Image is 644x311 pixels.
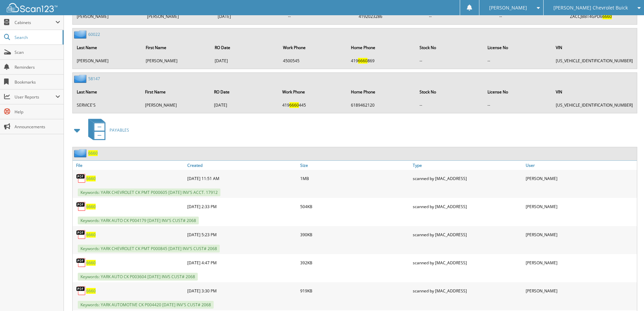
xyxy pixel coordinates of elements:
td: 6189462120 [348,99,415,111]
div: [DATE] 2:33 PM [186,200,299,213]
th: First Name [142,41,211,54]
td: [PERSON_NAME] [73,11,143,22]
td: [PERSON_NAME] [142,99,210,111]
div: scanned by [MAC_ADDRESS] [411,172,524,185]
img: scan123-logo-white.svg [7,3,57,12]
img: PDF.png [76,201,86,212]
a: 6660 [86,232,96,238]
span: [PERSON_NAME] Chevrolet Buick [553,6,628,10]
span: User Reports [15,94,55,100]
span: Keywords: YARK AUTOMOTIVE CK P004420 [DATE] INV'S CUST# 2068 [78,301,214,309]
img: PDF.png [76,286,86,296]
td: [US_VEHICLE_IDENTIFICATION_NUMBER] [552,99,636,111]
span: Search [15,35,59,40]
span: 6660 [289,102,299,108]
td: 4500545 [280,55,347,66]
td: -- [496,11,566,22]
td: 419 445 [279,99,347,111]
div: [PERSON_NAME] [524,172,637,185]
a: 6660 [86,204,96,209]
img: PDF.png [76,258,86,268]
div: 504KB [299,200,411,213]
span: Announcements [15,124,60,130]
th: License No [484,41,552,54]
div: [DATE] 5:23 PM [186,228,299,241]
a: 60022 [88,31,100,37]
div: scanned by [MAC_ADDRESS] [411,256,524,269]
div: [DATE] 3:30 PM [186,284,299,297]
img: folder2.png [74,149,88,157]
td: [DATE] [211,55,279,66]
td: -- [416,55,483,66]
a: 6660 [86,176,96,181]
td: [PERSON_NAME] [144,11,213,22]
a: Size [299,161,411,170]
td: [PERSON_NAME] [73,55,142,66]
a: File [73,161,186,170]
th: VIN [552,41,636,54]
a: User [524,161,637,170]
td: -- [285,11,354,22]
td: -- [416,99,483,111]
a: Type [411,161,524,170]
td: -- [484,99,552,111]
td: [DATE] [211,99,278,111]
div: [PERSON_NAME] [524,284,637,297]
span: Help [15,109,60,115]
iframe: Chat Widget [610,279,644,311]
div: [DATE] 11:51 AM [186,172,299,185]
td: -- [426,11,495,22]
th: RO Date [211,85,278,99]
th: Home Phone [348,85,415,99]
div: [DATE] 4:47 PM [186,256,299,269]
img: folder2.png [74,30,88,39]
span: [PERSON_NAME] [489,6,527,10]
a: Created [186,161,299,170]
td: 419 869 [348,55,415,66]
span: 6660 [602,14,612,19]
th: Stock No [416,85,483,99]
th: Last Name [73,85,141,99]
div: [PERSON_NAME] [524,228,637,241]
div: scanned by [MAC_ADDRESS] [411,228,524,241]
td: [DATE] [214,11,284,22]
span: Bookmarks [15,79,60,85]
td: [US_VEHICLE_IDENTIFICATION_NUMBER] [552,55,636,66]
td: -- [484,55,552,66]
td: [PERSON_NAME] [142,55,211,66]
a: PAYABLES [84,117,129,143]
a: 58147 [88,76,100,82]
th: VIN [552,85,636,99]
img: PDF.png [76,229,86,240]
div: 1MB [299,172,411,185]
div: scanned by [MAC_ADDRESS] [411,200,524,213]
th: RO Date [211,41,279,54]
th: Home Phone [348,41,415,54]
th: First Name [142,85,210,99]
a: 6660 [86,288,96,294]
span: Cabinets [15,20,55,25]
th: Work Phone [280,41,347,54]
a: 6660 [88,150,98,156]
th: License No [484,85,552,99]
div: 390KB [299,228,411,241]
a: 6660 [86,260,96,266]
span: Keywords: YARK CHEVROLET CK PMT P000845 [DATE] INV'S CUST# 2068 [78,245,220,252]
div: 919KB [299,284,411,297]
span: Scan [15,49,60,55]
td: 4192023286 [355,11,425,22]
div: [PERSON_NAME] [524,256,637,269]
div: 392KB [299,256,411,269]
span: Reminders [15,64,60,70]
span: 6660 [358,58,367,64]
img: folder2.png [74,74,88,83]
td: SERVICE'S [73,99,141,111]
th: Stock No [416,41,483,54]
span: PAYABLES [110,127,129,133]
